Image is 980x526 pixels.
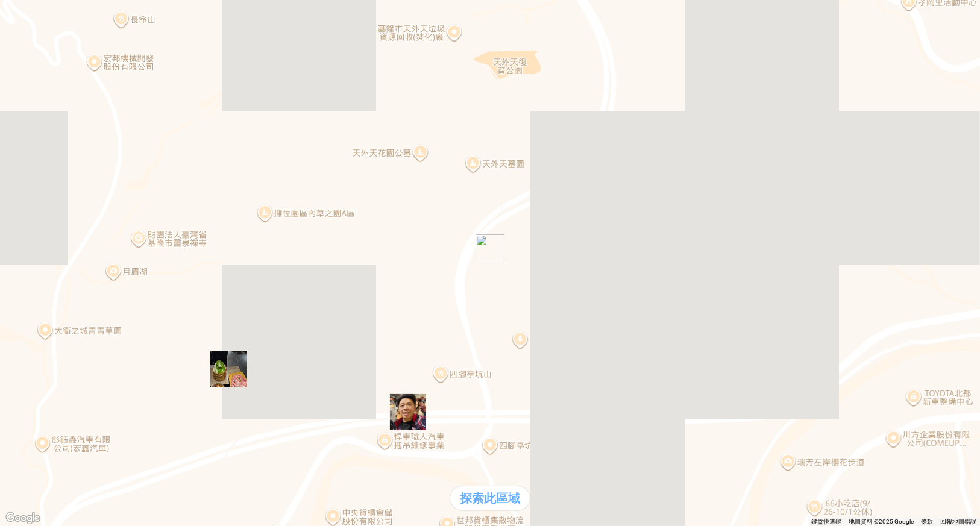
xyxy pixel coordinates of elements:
a: 回報地圖錯誤 [940,518,976,525]
a: 條款 (在新分頁中開啟) [921,518,933,525]
button: 鍵盤快速鍵 [811,518,841,526]
div: 探索此區域 [450,486,530,510]
span: 地圖資料 ©2025 Google [849,518,914,525]
img: Google [3,510,43,526]
a: 在 Google 地圖上開啟這個區域 (開啟新視窗) [3,510,43,526]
